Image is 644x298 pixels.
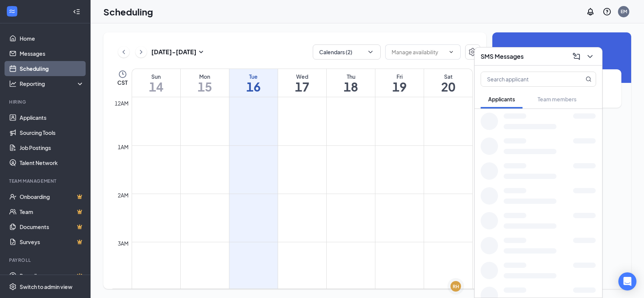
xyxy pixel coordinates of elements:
[229,80,278,93] h1: 16
[375,73,424,80] div: Fri
[424,73,472,80] div: Sat
[278,69,326,97] a: September 17, 2025
[468,47,477,57] svg: Settings
[132,80,180,93] h1: 14
[313,44,381,60] button: Calendars (2)ChevronDown
[618,272,636,290] div: Open Intercom Messenger
[137,47,145,57] svg: ChevronRight
[118,46,129,58] button: ChevronLeft
[572,52,581,61] svg: ComposeMessage
[197,47,206,57] svg: SmallChevronDown
[278,80,326,93] h1: 17
[132,73,180,80] div: Sun
[8,8,16,15] svg: WorkstreamLogo
[327,80,375,93] h1: 18
[20,61,84,76] a: Scheduling
[229,69,278,97] a: September 16, 2025
[278,73,326,80] div: Wed
[20,155,84,170] a: Talent Network
[20,234,84,249] a: SurveysCrown
[181,80,229,93] h1: 15
[481,52,524,61] h3: SMS Messages
[9,80,17,87] svg: Analysis
[181,73,229,80] div: Mon
[424,80,472,93] h1: 20
[392,48,445,56] input: Manage availability
[120,47,128,57] svg: ChevronLeft
[584,50,596,63] button: ChevronDown
[20,268,84,283] a: PayrollCrown
[20,46,84,61] a: Messages
[9,99,83,105] div: Hiring
[132,69,180,97] a: September 14, 2025
[20,110,84,125] a: Applicants
[73,8,80,15] svg: Collapse
[488,96,515,102] span: Applicants
[9,283,17,290] svg: Settings
[117,79,128,86] span: CST
[481,72,570,86] input: Search applicant
[586,52,595,61] svg: ChevronDown
[367,48,374,56] svg: ChevronDown
[453,283,459,290] div: RH
[20,140,84,155] a: Job Postings
[20,31,84,46] a: Home
[20,219,84,234] a: DocumentsCrown
[586,7,595,16] svg: Notifications
[586,76,592,82] svg: MagnifyingGlass
[538,96,576,102] span: Team members
[9,178,83,184] div: Team Management
[621,8,627,15] div: EM
[448,49,454,55] svg: ChevronDown
[135,46,147,58] button: ChevronRight
[570,50,583,63] button: ComposeMessage
[20,80,85,87] div: Reporting
[181,69,229,97] a: September 15, 2025
[465,44,480,60] button: Settings
[20,189,84,204] a: OnboardingCrown
[229,73,278,80] div: Tue
[375,80,424,93] h1: 19
[327,69,375,97] a: September 18, 2025
[113,99,130,107] div: 12am
[375,69,424,97] a: September 19, 2025
[20,204,84,219] a: TeamCrown
[116,287,130,296] div: 4am
[116,143,130,151] div: 1am
[116,239,130,248] div: 3am
[603,7,612,16] svg: QuestionInfo
[118,70,127,79] svg: Clock
[103,5,153,18] h1: Scheduling
[116,191,130,199] div: 2am
[9,257,83,263] div: Payroll
[151,48,197,56] h3: [DATE] - [DATE]
[424,69,472,97] a: September 20, 2025
[20,283,72,290] div: Switch to admin view
[327,73,375,80] div: Thu
[20,125,84,140] a: Sourcing Tools
[502,44,621,56] span: [DATE]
